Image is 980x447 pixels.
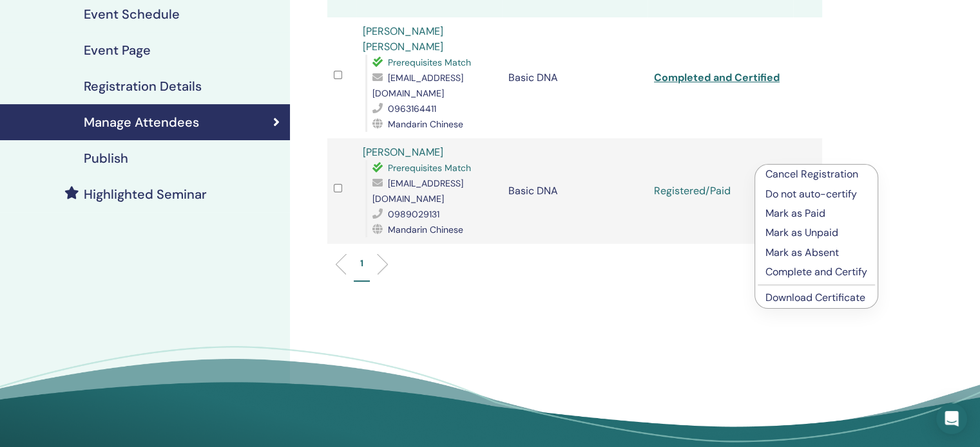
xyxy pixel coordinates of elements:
[765,187,867,202] p: Do not auto-certify
[388,208,439,220] span: 0989029131
[388,57,471,68] span: Prerequisites Match
[765,167,867,182] p: Cancel Registration
[372,178,463,205] span: [EMAIL_ADDRESS][DOMAIN_NAME]
[765,291,865,304] a: Download Certificate
[84,6,180,22] h4: Event Schedule
[936,403,967,434] div: Open Intercom Messenger
[502,17,648,138] td: Basic DNA
[84,151,128,166] h4: Publish
[765,225,867,241] p: Mark as Unpaid
[84,187,207,202] h4: Highlighted Seminar
[363,24,443,53] a: [PERSON_NAME] [PERSON_NAME]
[765,206,867,221] p: Mark as Paid
[388,118,463,130] span: Mandarin Chinese
[388,162,471,174] span: Prerequisites Match
[84,42,151,58] h4: Event Page
[765,264,867,280] p: Complete and Certify
[502,138,648,244] td: Basic DNA
[84,78,202,94] h4: Registration Details
[360,257,363,270] p: 1
[372,72,463,99] span: [EMAIL_ADDRESS][DOMAIN_NAME]
[388,224,463,235] span: Mandarin Chinese
[363,145,443,159] a: [PERSON_NAME]
[654,71,780,84] a: Completed and Certified
[388,103,436,114] span: 0963164411
[84,114,199,130] h4: Manage Attendees
[765,245,867,260] p: Mark as Absent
